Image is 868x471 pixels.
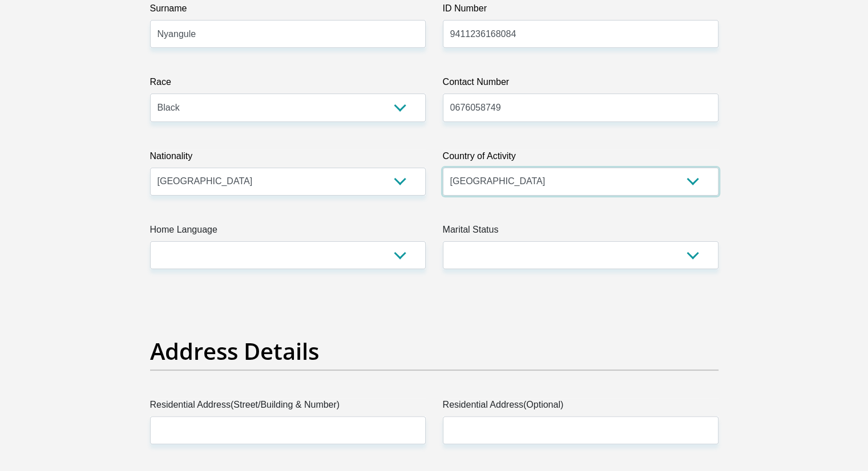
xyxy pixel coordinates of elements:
h2: Address Details [150,338,718,365]
label: Country of Activity [443,149,718,168]
label: Residential Address(Street/Building & Number) [150,398,426,416]
input: ID Number [443,20,718,48]
label: ID Number [443,2,718,20]
label: Nationality [150,149,426,168]
label: Race [150,75,426,94]
label: Surname [150,2,426,20]
label: Residential Address(Optional) [443,398,718,416]
label: Contact Number [443,75,718,94]
input: Surname [150,20,426,48]
input: Valid residential address [150,416,426,444]
input: Contact Number [443,94,718,121]
label: Marital Status [443,223,718,241]
input: Address line 2 (Optional) [443,416,718,444]
label: Home Language [150,223,426,241]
